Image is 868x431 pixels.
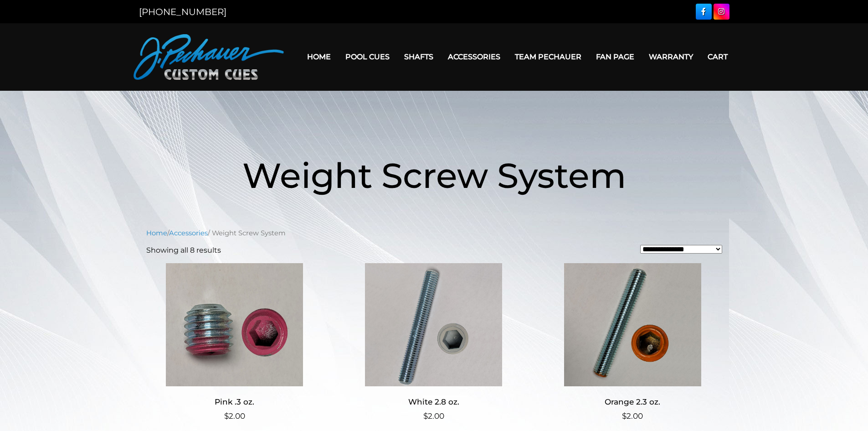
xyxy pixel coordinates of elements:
span: Weight Screw System [242,154,626,197]
a: Home [300,45,338,68]
nav: Breadcrumb [146,228,722,238]
img: Pechauer Custom Cues [134,34,284,80]
span: $ [423,411,428,421]
h2: Pink .3 oz. [146,394,324,410]
bdi: 2.00 [224,411,245,421]
a: Team Pechauer [508,45,589,68]
img: White 2.8 oz. [345,263,522,386]
a: Shafts [397,45,441,68]
a: Accessories [441,45,508,68]
a: Cart [700,45,735,68]
a: Home [146,229,167,237]
p: Showing all 8 results [146,245,221,256]
bdi: 2.00 [423,411,444,421]
a: Accessories [169,229,208,237]
a: White 2.8 oz. $2.00 [345,263,522,422]
h2: Orange 2.3 oz. [544,394,721,410]
span: $ [622,411,627,421]
img: Pink .3 oz. [146,263,324,386]
a: Orange 2.3 oz. $2.00 [544,263,721,422]
a: [PHONE_NUMBER] [139,6,226,17]
span: $ [224,411,229,421]
select: Shop order [640,245,722,254]
h2: White 2.8 oz. [345,394,522,410]
a: Pool Cues [338,45,397,68]
a: Warranty [642,45,700,68]
bdi: 2.00 [622,411,643,421]
a: Pink .3 oz. $2.00 [146,263,324,422]
img: Orange 2.3 oz. [544,263,721,386]
a: Fan Page [589,45,642,68]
